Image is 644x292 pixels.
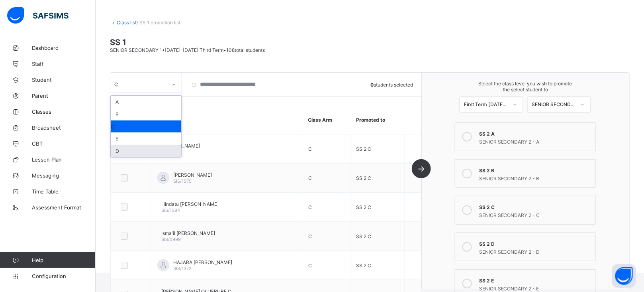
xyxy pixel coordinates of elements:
[356,233,372,239] span: SS 2 C
[479,129,592,137] div: SS 2 A
[479,247,592,255] div: SENIOR SECONDARY 2 - D
[32,188,96,195] span: Time Table
[479,284,592,292] div: SENIOR SECONDARY 2 - E
[32,77,96,83] span: Student
[173,259,232,265] span: HAJARA [PERSON_NAME]
[111,96,181,108] div: A
[430,81,621,93] span: Select the class level you wish to promote the select student to
[308,233,312,239] span: C
[479,202,592,210] div: SS 2 C
[356,262,372,268] span: SS 2 C
[32,257,95,263] span: Help
[308,204,312,210] span: C
[479,276,592,284] div: SS 2 E
[114,82,167,88] div: C
[111,145,181,157] div: D
[371,82,413,88] span: students selected
[308,262,312,268] span: C
[479,239,592,247] div: SS 2 D
[32,172,96,179] span: Messaging
[111,132,181,145] div: E
[308,146,312,152] span: C
[32,156,96,163] span: Lesson Plan
[173,172,212,178] span: [PERSON_NAME]
[32,124,96,131] span: Broadsheet
[479,210,592,218] div: SENIOR SECONDARY 2 - C
[356,146,372,152] span: SS 2 C
[137,20,180,26] span: / SS 1 promotion list
[612,264,636,288] button: Open asap
[350,105,405,134] th: Promoted to
[356,175,372,181] span: SS 2 C
[161,237,181,242] span: SIS/0999
[110,37,630,47] span: SS 1
[32,140,96,147] span: CBT
[32,273,95,279] span: Configuration
[32,45,96,51] span: Dashboard
[161,207,180,213] span: SIS/1084
[32,93,96,99] span: Parent
[173,266,192,271] span: SIS/1372
[532,102,575,108] div: SENIOR SECONDARY 2
[302,105,350,134] th: Class Arm
[161,201,219,207] span: Hindatu [PERSON_NAME]
[117,20,137,26] a: Class list
[356,204,372,210] span: SS 2 C
[32,204,96,211] span: Assessment Format
[308,175,312,181] span: C
[479,174,592,182] div: SENIOR SECONDARY 2 - B
[371,82,374,88] b: 0
[479,166,592,174] div: SS 2 B
[32,61,96,67] span: Staff
[110,47,265,53] span: SENIOR SECONDARY 1 • [DATE]-[DATE] Third Term • 108 total students
[479,137,592,145] div: SENIOR SECONDARY 2 - A
[173,178,192,184] span: SIS/1570
[7,7,69,24] img: safsims
[32,109,96,115] span: Classes
[111,108,181,120] div: B
[111,120,181,132] div: C
[161,230,215,236] span: Isma'il [PERSON_NAME]
[464,102,508,108] div: First Term [DATE]-[DATE]
[151,105,302,134] th: Student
